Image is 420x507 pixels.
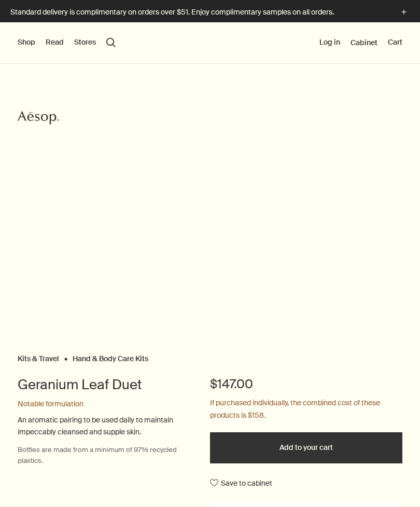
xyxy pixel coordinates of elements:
div: Notable formulation [18,399,189,409]
span: Bottles are made from a minimum of 97% recycled plastics. [18,445,177,465]
button: Add to your cart - $147.00 [210,432,402,463]
a: Kits & Travel [18,354,59,359]
img: Geranium Leaf Body Balm texture. [127,116,324,313]
button: Shop [18,37,35,48]
h1: Geranium Leaf Duet [18,376,189,394]
svg: Aesop [18,110,59,126]
p: An aromatic pairing to be used daily to maintain impeccably cleansed and supple skin. [18,414,189,437]
button: Stores [74,37,96,48]
nav: primary [18,22,116,64]
button: previous slide [128,321,150,344]
a: Cabinet [351,38,377,47]
div: Geranium Leaf Duet [18,116,402,351]
a: Aesop [15,107,62,131]
nav: supplementary [319,22,402,64]
a: Hand & Body Care Kits [73,354,148,359]
button: Log in [319,37,340,48]
button: Read [46,37,64,48]
button: Standard delivery is complimentary on orders over $51. Enjoy complimentary samples on all orders. [10,6,410,18]
p: Standard delivery is complimentary on orders over $51. Enjoy complimentary samples on all orders. [10,7,388,18]
p: If purchased individually, the combined cost of these products is $158. [210,397,402,422]
button: Open search [106,38,116,47]
button: next slide [270,321,292,344]
button: Cart [388,37,402,48]
button: Save to cabinet [210,474,272,492]
span: $147.00 [210,376,253,392]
